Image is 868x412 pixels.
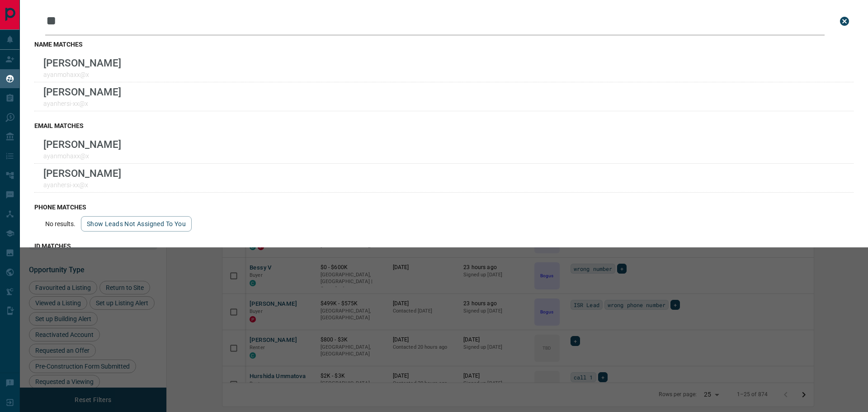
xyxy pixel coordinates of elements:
p: ayanhersi-xx@x [43,100,121,107]
p: No results. [45,220,75,227]
p: [PERSON_NAME] [43,86,121,98]
p: ayanmohaxx@x [43,71,121,78]
button: show leads not assigned to you [81,216,192,232]
p: [PERSON_NAME] [43,138,121,150]
p: [PERSON_NAME] [43,57,121,69]
p: ayanhersi-xx@x [43,181,121,189]
h3: phone matches [34,204,854,211]
h3: name matches [34,41,854,48]
button: close search bar [835,12,854,30]
h3: email matches [34,122,854,129]
p: ayanmohaxx@x [43,152,121,160]
p: [PERSON_NAME] [43,167,121,179]
h3: id matches [34,242,854,250]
